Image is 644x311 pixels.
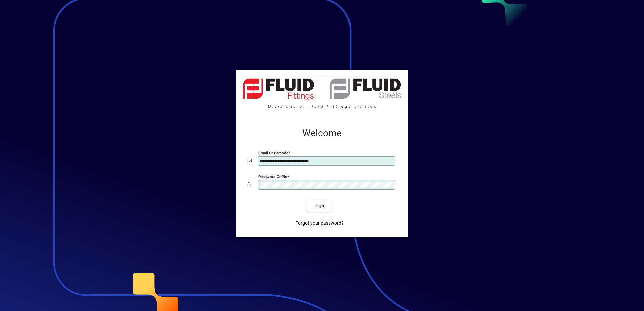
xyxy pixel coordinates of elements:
span: Forgot your password? [295,220,344,227]
mat-label: Password or Pin [258,174,287,179]
span: Login [312,202,326,209]
a: Forgot your password? [292,217,346,229]
button: Login [307,200,331,212]
h2: Welcome [247,127,397,139]
mat-label: Email or Barcode [258,151,288,155]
